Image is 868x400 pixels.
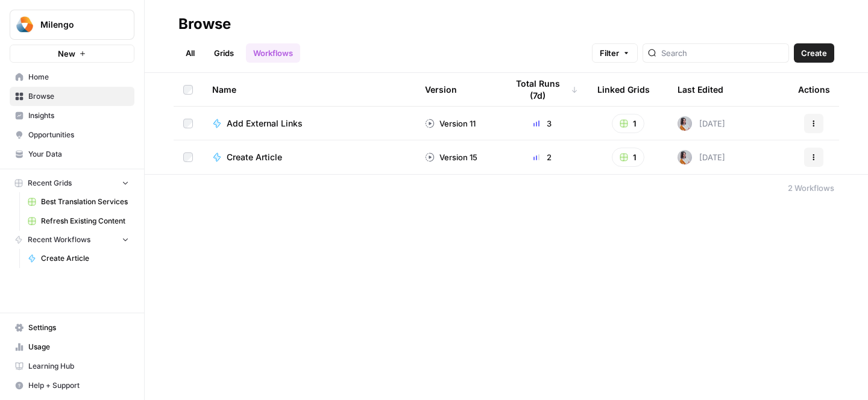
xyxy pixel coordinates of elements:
[507,117,578,130] div: 3
[10,45,134,63] button: New
[178,14,231,34] div: Browse
[246,43,300,63] a: Workflows
[10,10,134,40] button: Workspace: Milengo
[28,361,129,372] span: Learning Hub
[661,47,784,59] input: Search
[40,19,113,31] span: Milengo
[28,130,129,140] span: Opportunities
[507,73,578,106] div: Total Runs (7d)
[678,150,692,164] img: wqouze03vak4o7r0iykpfqww9cw8
[798,73,830,106] div: Actions
[212,117,406,130] a: Add External Links
[178,43,202,63] a: All
[678,116,692,131] img: wqouze03vak4o7r0iykpfqww9cw8
[41,216,129,227] span: Refresh Existing Content
[227,117,303,130] span: Add External Links
[10,106,134,125] a: Insights
[10,337,134,357] a: Usage
[678,116,725,131] div: [DATE]
[212,73,406,106] div: Name
[794,43,834,63] button: Create
[10,67,134,87] a: Home
[212,151,406,163] a: Create Article
[600,47,619,59] span: Filter
[10,125,134,145] a: Opportunities
[207,43,241,63] a: Grids
[801,47,827,59] span: Create
[22,249,134,268] a: Create Article
[28,234,90,245] span: Recent Workflows
[425,73,457,106] div: Version
[788,182,834,194] div: 2 Workflows
[28,91,129,102] span: Browse
[597,73,650,106] div: Linked Grids
[22,211,134,231] a: Refresh Existing Content
[28,149,129,160] span: Your Data
[10,357,134,376] a: Learning Hub
[227,151,282,163] span: Create Article
[41,253,129,264] span: Create Article
[10,318,134,337] a: Settings
[28,342,129,352] span: Usage
[10,145,134,164] a: Your Data
[28,380,129,391] span: Help + Support
[592,43,638,63] button: Filter
[612,114,644,133] button: 1
[28,110,129,121] span: Insights
[507,151,578,163] div: 2
[612,148,644,167] button: 1
[10,87,134,106] a: Browse
[41,196,129,207] span: Best Translation Services
[10,231,134,249] button: Recent Workflows
[425,117,476,130] div: Version 11
[678,150,725,164] div: [DATE]
[10,174,134,192] button: Recent Grids
[10,376,134,395] button: Help + Support
[28,178,72,189] span: Recent Grids
[678,73,723,106] div: Last Edited
[14,14,36,36] img: Milengo Logo
[58,48,75,60] span: New
[28,322,129,333] span: Settings
[22,192,134,211] a: Best Translation Services
[28,72,129,83] span: Home
[425,151,477,163] div: Version 15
